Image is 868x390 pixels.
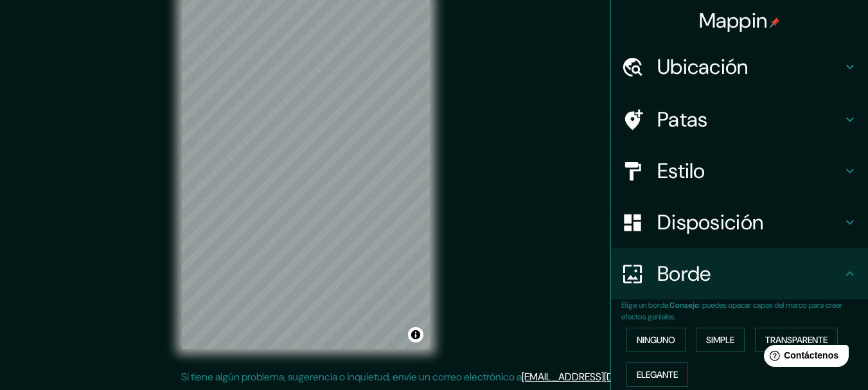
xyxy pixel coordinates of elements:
font: : puedes opacar capas del marco para crear efectos geniales. [621,300,842,322]
button: Elegante [626,362,688,387]
iframe: Lanzador de widgets de ayuda [754,340,854,376]
font: Elige un borde. [621,300,669,310]
font: Patas [657,106,708,133]
font: Simple [706,334,734,346]
button: Simple [696,328,745,352]
font: Transparente [765,334,828,346]
font: Elegante [637,369,678,380]
button: Ninguno [626,328,686,352]
a: [EMAIL_ADDRESS][DOMAIN_NAME] [522,370,680,384]
font: Estilo [657,157,705,184]
button: Transparente [755,328,838,352]
font: Borde [657,260,711,287]
font: Disposición [657,209,763,236]
font: Si tiene algún problema, sugerencia o inquietud, envíe un correo electrónico a [181,370,522,384]
div: Disposición [611,197,868,248]
button: Activar o desactivar atribución [408,327,423,342]
font: Mappin [699,7,768,34]
div: Patas [611,94,868,145]
div: Estilo [611,145,868,197]
div: Ubicación [611,41,868,93]
font: Consejo [669,300,699,310]
font: Ninguno [637,334,675,346]
div: Borde [611,248,868,299]
font: Ubicación [657,53,748,80]
img: pin-icon.png [770,17,780,28]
